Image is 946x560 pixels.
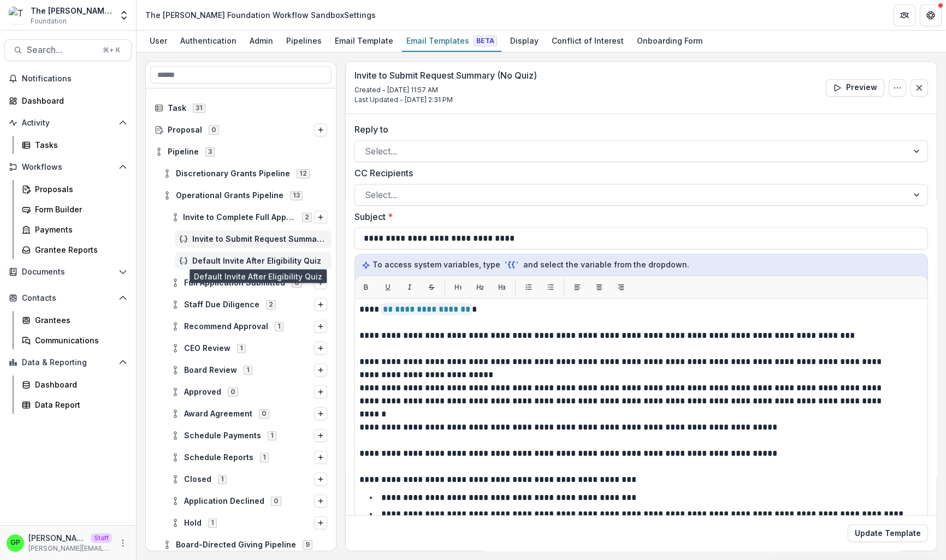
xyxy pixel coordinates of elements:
[35,224,123,235] div: Payments
[474,35,497,46] span: Beta
[4,263,132,281] button: Open Documents
[228,388,238,396] span: 0
[17,311,132,329] a: Grantees
[547,31,628,52] a: Conflict of Interest
[150,121,332,139] div: Proposal0Options
[354,95,537,105] p: Last Updated - [DATE] 2:31 PM
[17,136,132,154] a: Tasks
[184,300,259,309] span: Staff Due Diligence
[314,516,327,529] button: Options
[632,33,707,49] div: Onboarding Form
[167,361,332,379] div: Board Review1Options
[192,235,327,244] span: Invite to Submit Request Summary (No Quiz)
[145,33,172,49] div: User
[17,331,132,349] a: Communications
[150,143,332,160] div: Pipeline3
[141,7,380,23] nav: breadcrumb
[4,354,132,371] button: Open Data & Reporting
[184,409,252,419] span: Award Agreement
[362,259,921,271] p: To access system variables, type and select the variable from the dropdown.
[145,31,172,52] a: User
[17,396,132,414] a: Data Report
[237,344,246,353] span: 1
[167,274,332,291] div: Full Application Submitted0Options
[314,385,327,398] button: Options
[314,407,327,420] button: Options
[4,39,132,61] button: Search...
[22,74,127,84] span: Notifications
[889,79,906,97] button: Options
[184,497,264,506] span: Application Declined
[208,519,217,527] span: 1
[302,213,312,222] span: 2
[22,95,123,106] div: Dashboard
[303,540,312,549] span: 9
[35,204,123,215] div: Form Builder
[314,342,327,355] button: Options
[826,79,884,97] button: Preview
[22,118,114,128] span: Activity
[314,123,327,136] button: Options
[379,278,397,296] button: Underline
[168,147,199,157] span: Pipeline
[314,320,327,333] button: Options
[167,208,332,226] div: Invite to Complete Full Application2Options
[35,335,123,346] div: Communications
[506,31,543,52] a: Display
[4,158,132,176] button: Open Workflows
[167,427,332,444] div: Schedule Payments1Options
[28,544,112,553] p: [PERSON_NAME][EMAIL_ADDRESS][DOMAIN_NAME]
[192,257,327,266] span: Default Invite After Eligibility Quiz
[193,104,205,112] span: 31
[542,278,559,296] button: List
[150,99,332,117] div: Task31
[314,276,327,289] button: Options
[547,33,628,49] div: Conflict of Interest
[314,429,327,442] button: Options
[569,278,586,296] button: Align left
[145,9,376,21] div: The [PERSON_NAME] Foundation Workflow Sandbox Settings
[158,187,332,204] div: Operational Grants Pipeline13
[184,366,237,375] span: Board Review
[9,7,26,24] img: The Frist Foundation Workflow Sandbox
[35,379,123,390] div: Dashboard
[184,453,253,462] span: Schedule Reports
[28,532,86,544] p: [PERSON_NAME]
[22,294,114,303] span: Contacts
[31,16,67,26] span: Foundation
[314,364,327,377] button: Options
[167,470,332,488] div: Closed1Options
[330,31,398,52] a: Email Template
[22,267,114,277] span: Documents
[314,495,327,508] button: Options
[91,533,112,543] p: Staff
[282,33,326,49] div: Pipelines
[184,278,285,288] span: Full Application Submitted
[17,180,132,198] a: Proposals
[920,4,942,26] button: Get Help
[183,213,295,222] span: Invite to Complete Full Application
[502,259,521,271] code: `{{`
[167,383,332,401] div: Approved0Options
[4,114,132,132] button: Open Activity
[520,278,537,296] button: List
[260,453,269,462] span: 1
[17,221,132,239] a: Payments
[184,475,211,484] span: Closed
[31,5,112,16] div: The [PERSON_NAME] Foundation Workflow Sandbox
[910,79,928,97] button: Close
[22,163,114,172] span: Workflows
[266,300,276,309] span: 2
[35,244,123,255] div: Grantee Reports
[116,4,132,26] button: Open entity switcher
[167,449,332,466] div: Schedule Reports1Options
[22,358,114,367] span: Data & Reporting
[354,123,921,136] label: Reply to
[167,318,332,335] div: Recommend Approval1Options
[209,126,219,134] span: 0
[184,344,230,353] span: CEO Review
[632,31,707,52] a: Onboarding Form
[357,278,375,296] button: Bold
[4,92,132,110] a: Dashboard
[35,139,123,151] div: Tasks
